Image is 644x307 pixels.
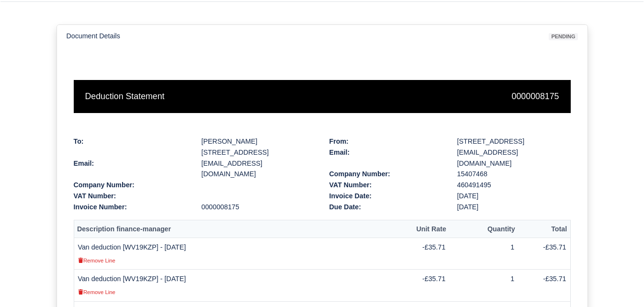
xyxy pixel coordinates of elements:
div: VAT Number: [67,191,194,202]
div: [PERSON_NAME] [202,136,315,147]
div: 0000008175 [194,202,322,213]
td: Van deduction [WV19KZP] - [DATE] [74,270,395,302]
td: -£35.71 [518,270,570,302]
th: Quantity [449,220,518,238]
div: [DATE] [450,202,578,213]
span: pending [549,33,577,40]
div: Company Number: [67,180,194,191]
td: 1 [449,238,518,270]
div: [STREET_ADDRESS] [457,136,571,147]
th: Unit Rate [395,220,450,238]
div: 460491495 [450,180,578,191]
small: Remove Line [78,289,115,295]
div: 15407468 [450,169,578,180]
a: Remove Line [78,288,115,296]
div: Invoice Number: [67,202,194,213]
td: 1 [449,270,518,302]
div: Invoice Date: [322,191,450,202]
td: Van deduction [WV19KZP] - [DATE] [74,238,395,270]
th: Total [518,220,570,238]
div: Company Number: [322,169,450,180]
td: -£35.71 [518,238,570,270]
a: Remove Line [78,256,115,264]
h5: 0000008175 [329,91,559,102]
h6: Document Details [67,32,120,40]
div: [EMAIL_ADDRESS][DOMAIN_NAME] [194,158,322,180]
td: -£35.71 [395,238,450,270]
div: [DATE] [450,191,578,202]
div: [EMAIL_ADDRESS][DOMAIN_NAME] [450,147,578,169]
div: [STREET_ADDRESS] [202,147,315,158]
div: From: [329,136,443,147]
div: To: [74,136,187,147]
h5: Deduction Statement [85,91,315,102]
small: Remove Line [78,258,115,263]
div: Email: [67,158,194,180]
th: Description finance-manager [74,220,395,238]
div: Due Date: [322,202,450,213]
div: Email: [322,147,450,169]
td: -£35.71 [395,270,450,302]
div: VAT Number: [322,180,450,191]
